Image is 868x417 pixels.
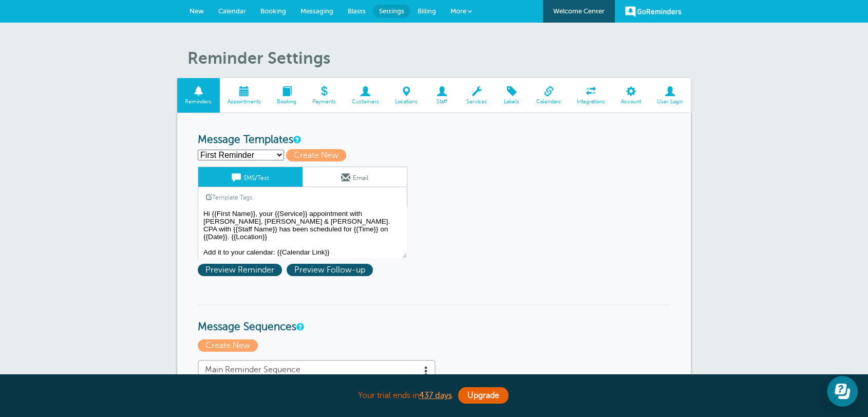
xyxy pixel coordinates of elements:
span: User Login [654,99,686,105]
span: Preview Follow-up [287,264,373,276]
span: Services [464,99,490,105]
a: Staff [425,78,459,113]
span: Main Reminder Sequence [205,365,428,375]
span: Preview Reminder [198,264,282,276]
a: Preview Follow-up [287,265,375,275]
a: Preview Reminder [198,265,287,275]
a: Customers [344,78,387,113]
a: Email [303,167,407,187]
a: Booking [269,78,305,113]
span: Customers [349,99,382,105]
iframe: Resource center [827,376,858,407]
span: Calendar [218,7,246,15]
a: This is the wording for your reminder and follow-up messages. You can create multiple templates i... [293,136,299,143]
span: New [190,7,204,15]
span: Account [618,99,644,105]
span: Locations [392,99,420,105]
h1: Reminder Settings [187,48,691,68]
a: SMS/Text [198,167,303,187]
span: Blasts [348,7,366,15]
a: Create New [198,341,260,350]
a: Payments [304,78,344,113]
span: Labels [500,99,523,105]
a: Services [459,78,495,113]
a: Calendars [529,78,569,113]
a: User Login [649,78,691,113]
a: Template Tags [198,187,260,207]
a: Labels [495,78,529,113]
span: More [450,7,466,15]
div: Your trial ends in . [177,385,691,407]
a: Account [613,78,649,113]
a: Settings [373,5,410,18]
span: Appointments [225,99,264,105]
span: Calendars [534,99,564,105]
span: Reminders [182,99,215,105]
a: Locations [387,78,425,113]
a: Appointments [220,78,269,113]
span: Staff [430,99,454,105]
span: Billing [418,7,436,15]
a: Message Sequences allow you to setup multiple reminder schedules that can use different Message T... [296,323,303,330]
a: Upgrade [458,387,508,404]
span: Booking [260,7,286,15]
span: Create New [198,339,258,352]
a: 437 days [419,391,452,400]
span: Settings [379,7,404,15]
a: Create New [286,151,351,160]
span: Integrations [574,99,608,105]
span: Create New [286,149,346,161]
span: Messaging [300,7,333,15]
h3: Message Sequences [198,304,670,334]
h3: Message Templates [198,134,670,147]
span: Payments [309,99,338,105]
a: Integrations [569,78,613,113]
textarea: Hi {{First Name}}, your {{Service}} appointment with [PERSON_NAME], [PERSON_NAME] & [PERSON_NAME]... [198,207,407,259]
span: Booking [274,99,299,105]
